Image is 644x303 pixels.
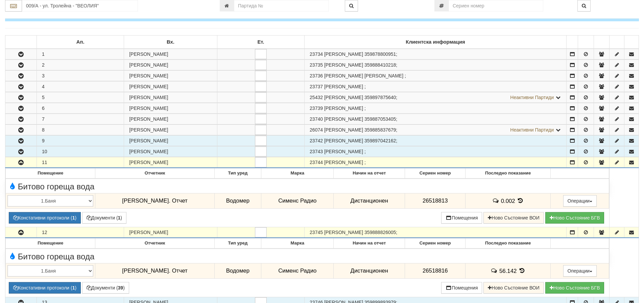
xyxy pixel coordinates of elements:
td: [PERSON_NAME] [124,125,217,135]
span: 26518816 [423,267,448,274]
span: Партида № [310,84,323,89]
td: Клиентска информация: No sort applied, sorting is disabled [305,36,567,49]
span: [PERSON_NAME] [324,95,363,100]
span: 56.142 [499,267,517,274]
b: Клиентска информация [406,39,465,45]
td: [PERSON_NAME] [124,49,217,60]
span: 359878800951 [364,51,396,57]
span: Партида № [310,230,323,235]
span: История на забележките [491,267,499,274]
td: ; [305,103,567,114]
span: 359888826005 [364,230,396,235]
button: Ново Състояние ВОИ [483,212,544,224]
b: 39 [118,285,123,290]
td: ; [305,136,567,146]
span: Неактивни Партиди [510,127,554,133]
b: Ет. [257,39,264,45]
th: Последно показание [466,238,551,249]
td: 3 [37,71,124,81]
span: История на показанията [518,267,526,274]
span: Партида № [310,160,323,165]
td: 10 [37,146,124,157]
span: [PERSON_NAME] [324,138,363,143]
td: [PERSON_NAME] [124,146,217,157]
span: Партида № [310,51,323,57]
th: Помещение [6,168,95,179]
span: Партида № [310,127,323,133]
span: Партида № [310,138,323,143]
td: [PERSON_NAME] [124,157,217,168]
b: 1 [72,215,75,220]
th: Сериен номер [405,238,466,249]
span: Партида № [310,73,323,78]
span: 26518813 [423,197,448,204]
span: 359897875640 [364,95,396,100]
th: Тип уред [214,168,261,179]
span: Неактивни Партиди [510,95,554,100]
b: 1 [72,285,75,290]
td: ; [305,92,567,103]
th: Начин на отчет [334,168,405,179]
span: Партида № [310,95,323,100]
th: Сериен номер [405,168,466,179]
button: Документи (1) [82,212,126,224]
th: Помещение [6,238,95,249]
td: 8 [37,125,124,135]
td: : No sort applied, sorting is disabled [624,36,639,49]
td: ; [305,71,567,81]
span: Партида № [310,116,323,122]
td: : No sort applied, sorting is disabled [566,36,578,49]
span: 359897042162 [364,138,396,143]
td: [PERSON_NAME] [124,227,217,238]
td: 5 [37,92,124,103]
th: Тип уред [214,238,261,249]
td: ; [305,146,567,157]
th: Последно показание [466,168,551,179]
span: 359887053405 [364,116,396,122]
button: Констативни протоколи (1) [9,212,81,224]
td: Водомер [214,263,261,279]
button: Констативни протоколи (1) [9,282,81,294]
td: 9 [37,136,124,146]
span: [PERSON_NAME]. Отчет [122,267,187,274]
span: [PERSON_NAME] [324,149,363,154]
td: : No sort applied, sorting is disabled [578,36,594,49]
td: : No sort applied, sorting is disabled [594,36,610,49]
b: 1 [118,215,121,220]
td: [PERSON_NAME] [124,103,217,114]
td: [PERSON_NAME] [124,71,217,81]
td: [PERSON_NAME] [124,92,217,103]
span: [PERSON_NAME] [324,62,363,68]
td: [PERSON_NAME] [124,114,217,124]
td: : No sort applied, sorting is disabled [5,36,37,49]
th: Начин на отчет [334,238,405,249]
td: Дистанционен [334,193,405,209]
td: 2 [37,60,124,70]
button: Документи (39) [82,282,129,294]
th: Отчетник [95,238,214,249]
td: ; [305,49,567,60]
td: [PERSON_NAME] [124,60,217,70]
span: [PERSON_NAME] [324,84,363,89]
span: Битово гореща вода [7,252,94,261]
td: ; [305,60,567,70]
span: Партида № [310,149,323,154]
span: 359885837679 [364,127,396,133]
td: ; [305,227,567,238]
span: История на забележките [492,197,501,204]
button: Операции [563,195,597,207]
span: [PERSON_NAME] [324,51,363,57]
td: 1 [37,49,124,60]
b: Ап. [76,39,85,45]
th: Марка [261,238,334,249]
span: 359888410218 [364,62,396,68]
td: ; [305,125,567,135]
button: Новo Състояние БГВ [545,282,604,294]
td: 4 [37,81,124,92]
b: Вх. [167,39,174,45]
td: 6 [37,103,124,114]
td: Сименс Радио [261,193,334,209]
td: Водомер [214,193,261,209]
td: [PERSON_NAME] [124,136,217,146]
td: ; [305,81,567,92]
